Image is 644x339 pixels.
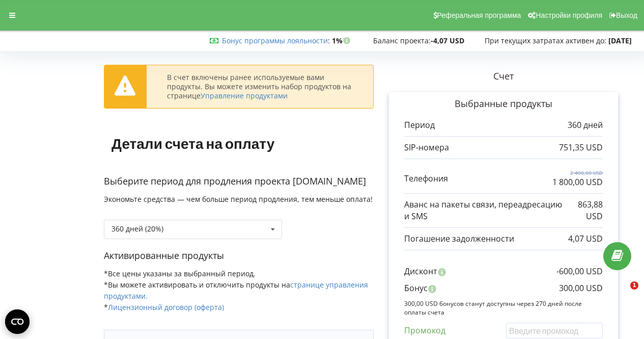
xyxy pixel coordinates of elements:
[332,36,353,45] strong: 1%
[404,325,445,336] p: Промокод
[104,269,256,278] span: *Все цены указаны за выбранный период.
[485,36,606,45] span: При текущих затратах активен до:
[108,302,224,312] a: Лицензионный договор (оферта)
[431,36,464,45] strong: -4,07 USD
[404,97,603,111] p: Выбранные продукты
[536,11,602,19] span: Настройки профиля
[222,36,328,45] a: Бонус программы лояльности
[609,281,634,306] iframe: Intercom live chat
[404,119,435,131] p: Период
[404,173,448,185] p: Телефония
[404,282,428,294] p: Бонус
[374,70,633,83] p: Счет
[104,175,374,188] p: Выберите период для продления проекта [DOMAIN_NAME]
[556,266,603,277] p: -600,00 USD
[111,225,163,232] div: 360 дней (20%)
[222,36,330,45] span: :
[559,282,603,294] p: 300,00 USD
[559,142,603,153] p: 751,35 USD
[104,280,368,301] span: *Вы можете активировать и отключить продукты на
[373,36,431,45] span: Баланс проекта:
[552,176,603,188] p: 1 800,00 USD
[404,266,437,277] p: Дисконт
[437,11,521,19] span: Реферальная программа
[104,119,282,168] h1: Детали счета на оплату
[616,11,637,19] span: Выход
[5,309,30,334] button: Open CMP widget
[104,280,368,301] a: странице управления продуктами.
[506,323,603,338] input: Введите промокод
[104,249,374,263] p: Активированные продукты
[552,169,603,176] p: 2 400,00 USD
[568,119,603,131] p: 360 дней
[565,199,603,222] p: 863,88 USD
[404,199,565,222] p: Аванс на пакеты связи, переадресацию и SMS
[404,233,514,245] p: Погашение задолженности
[630,281,638,290] span: 1
[104,194,373,204] span: Экономьте средства — чем больше период продления, тем меньше оплата!
[201,91,288,100] a: Управление продуктами
[608,36,632,45] strong: [DATE]
[404,299,603,317] p: 300,00 USD бонусов станут доступны через 270 дней после оплаты счета
[568,233,603,245] p: 4,07 USD
[167,73,353,101] div: В счет включены ранее используемые вами продукты. Вы можете изменить набор продуктов на странице
[404,142,449,153] p: SIP-номера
